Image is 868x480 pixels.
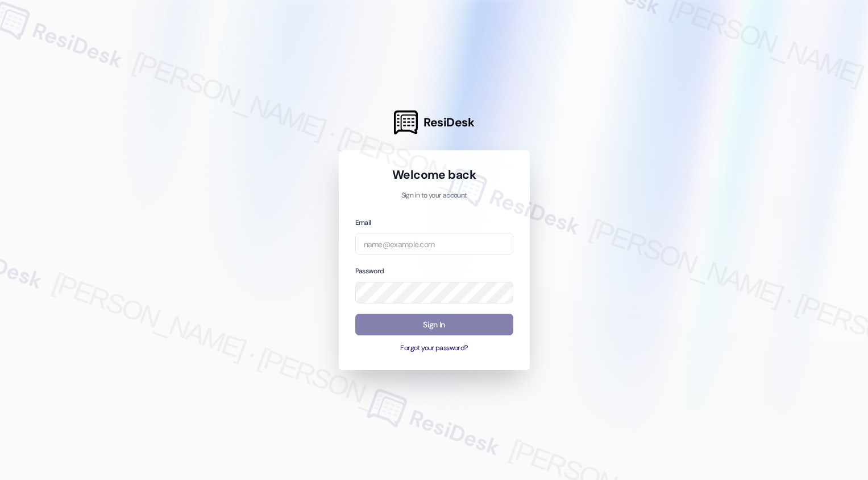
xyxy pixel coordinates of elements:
label: Email [355,218,371,227]
button: Sign In [355,314,513,336]
h1: Welcome back [355,167,513,183]
label: Password [355,266,384,276]
img: ResiDesk Logo [394,110,418,134]
input: name@example.com [355,233,513,255]
button: Forgot your password? [355,343,513,354]
p: Sign in to your account [355,191,513,201]
span: ResiDesk [423,114,474,130]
